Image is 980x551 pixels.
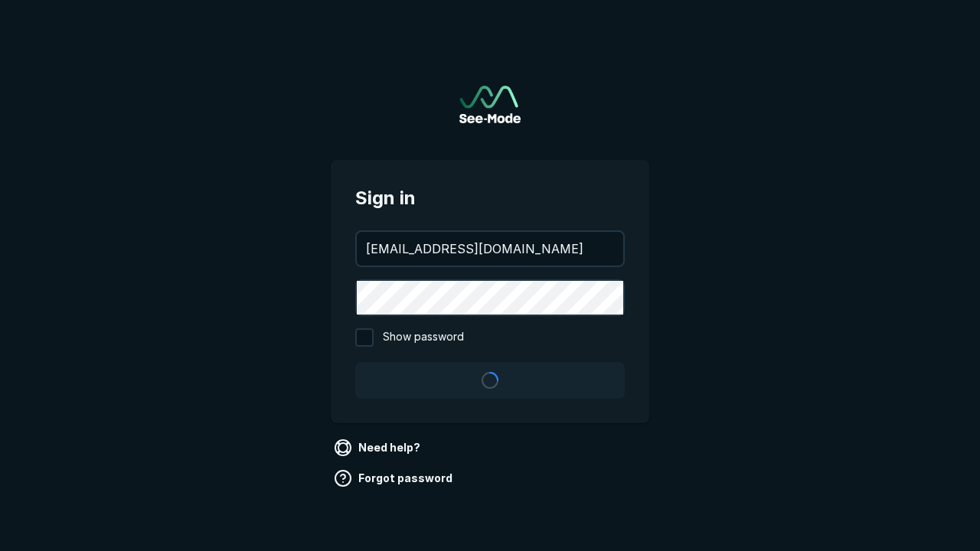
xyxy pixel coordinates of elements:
a: Need help? [331,435,426,460]
img: See-Mode Logo [459,86,521,123]
a: Go to sign in [459,86,521,123]
span: Sign in [355,184,625,212]
a: Forgot password [331,466,459,491]
input: your@email.com [357,232,623,266]
span: Show password [383,328,464,347]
